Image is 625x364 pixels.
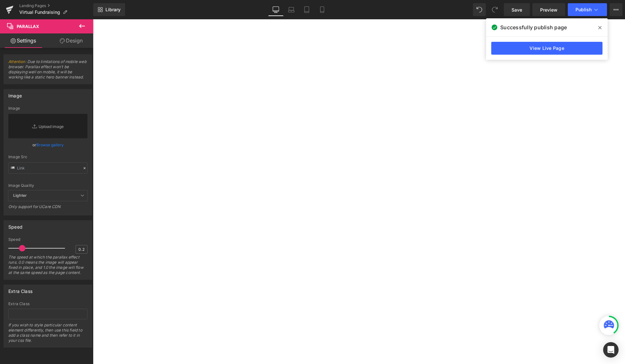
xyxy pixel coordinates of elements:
a: New Library [93,3,125,16]
a: Attention [8,59,25,64]
a: Desktop [268,3,284,16]
button: Undo [473,3,486,16]
div: Image [8,89,22,98]
button: Redo [488,3,501,16]
a: Browse gallery [36,139,64,150]
div: Open Intercom Messenger [603,342,619,358]
div: Speed [8,237,87,242]
span: Successfully publish page [500,23,567,31]
button: Publish [568,3,607,16]
a: Preview [532,3,565,16]
a: Laptop [284,3,299,16]
div: Only support for UCare CDN [8,204,87,214]
span: Preview [540,6,557,13]
a: Landing Pages [19,3,93,8]
a: Design [48,33,95,48]
a: Tablet [299,3,314,16]
a: Mobile [314,3,330,16]
div: Extra Class [8,285,32,294]
div: The speed at which the parallax effect runs. 0.0 means the image will appear fixed in place, and ... [8,255,87,279]
span: Save [512,6,522,13]
a: View Live Page [491,42,602,55]
div: Speed [8,221,23,230]
span: Virtual Fundraising [19,10,60,15]
div: If you wish to style particular content element differently, then use this field to add a class n... [8,323,87,347]
div: Image [8,106,87,111]
div: Image Src [8,155,87,159]
b: Lighter [13,193,27,198]
span: Parallax [17,24,39,29]
span: : Due to limitations of mobile web browser. Parallax effect won't be displaying well on mobile, i... [8,59,87,84]
div: Extra Class [8,302,87,306]
button: More [610,3,622,16]
div: Image Quality [8,183,87,188]
span: Library [105,7,121,13]
div: or [8,141,87,148]
span: Publish [575,7,592,12]
input: Link [8,162,87,174]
